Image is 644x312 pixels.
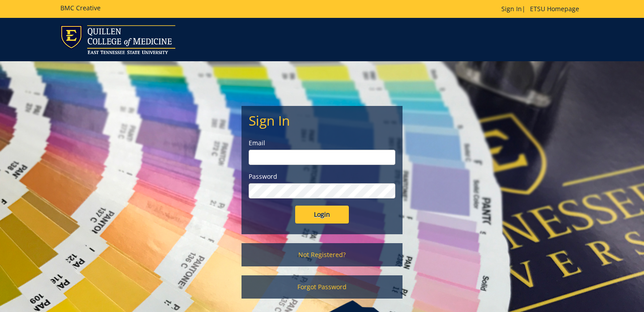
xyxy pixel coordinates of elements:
a: ETSU Homepage [525,4,584,13]
a: Sign In [501,4,522,13]
label: Email [249,139,395,148]
img: ETSU logo [60,25,175,54]
label: Password [249,172,395,181]
input: Login [295,206,349,223]
h5: BMC Creative [60,4,101,11]
h2: Sign In [249,113,395,128]
a: Forgot Password [241,275,402,299]
a: Not Registered? [241,243,402,266]
p: | [501,4,584,13]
